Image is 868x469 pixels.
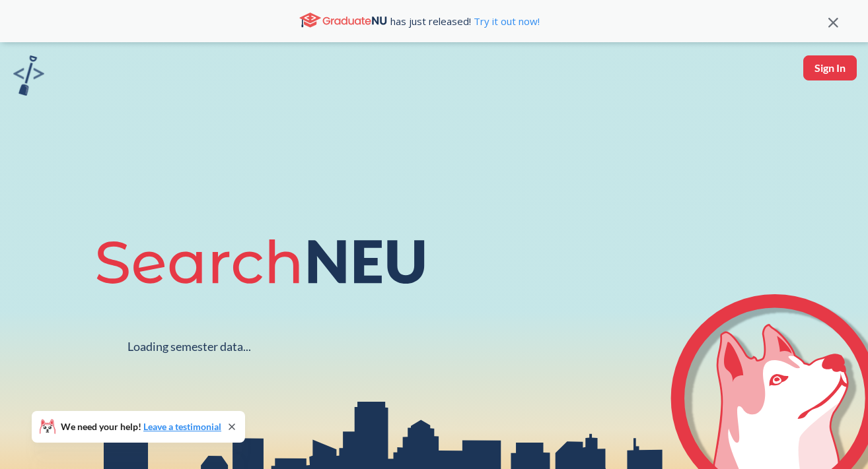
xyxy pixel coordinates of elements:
[61,422,221,431] span: We need your help!
[471,15,540,28] a: Try it out now!
[390,14,540,28] span: has just released!
[803,55,857,80] button: Sign In
[143,421,221,432] a: Leave a testimonial
[127,339,251,354] div: Loading semester data...
[13,55,44,100] a: sandbox logo
[13,55,44,96] img: sandbox logo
